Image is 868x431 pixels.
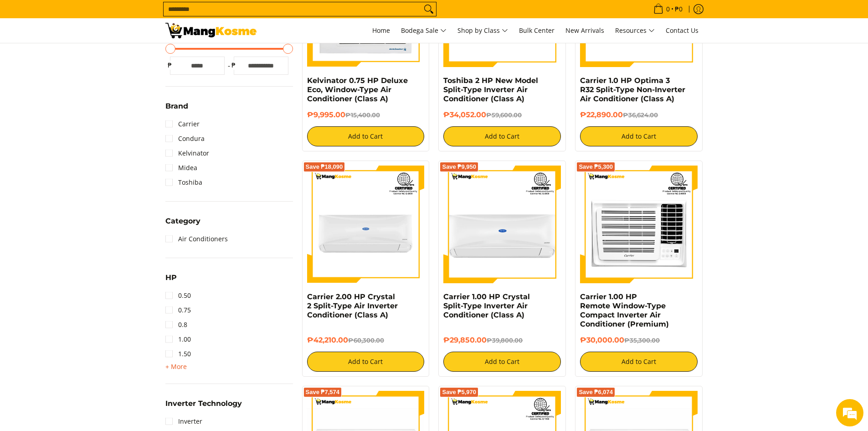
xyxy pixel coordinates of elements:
span: Save ₱5,970 [442,389,476,395]
img: Carrier 1.00 HP Crystal Split-Type Inverter Air Conditioner (Class A) [443,166,561,283]
button: Add to Cart [443,352,561,372]
a: Home [368,18,395,43]
span: Bodega Sale [401,25,447,36]
a: Inverter [165,414,202,429]
span: 0 [665,6,671,12]
textarea: Type your message and hit 'Enter' [5,249,174,281]
summary: Open [165,274,177,288]
span: Shop by Class [457,25,508,36]
a: Toshiba [165,175,202,190]
a: Midea [165,161,197,175]
a: Shop by Class [453,18,513,43]
span: • [651,4,685,14]
button: Add to Cart [307,352,425,372]
span: + More [165,363,187,370]
button: Add to Cart [580,352,698,372]
a: Bulk Center [514,18,559,43]
img: Carrier 1.00 HP Remote Window-Type Compact Inverter Air Conditioner (Premium) [580,166,698,283]
del: ₱35,300.00 [624,337,660,344]
summary: Open [165,361,187,372]
del: ₱36,624.00 [623,111,658,119]
span: Save ₱5,300 [579,164,613,170]
del: ₱59,600.00 [486,111,522,119]
a: Resources [611,18,659,43]
img: Carrier 2.00 HP Crystal 2 Split-Type Air Inverter Conditioner (Class A) [307,166,425,283]
img: Bodega Sale Aircon l Mang Kosme: Home Appliances Warehouse Sale | Page 2 [165,23,257,38]
span: We're online! [53,115,126,207]
a: 1.00 [165,332,191,347]
span: Save ₱18,090 [306,164,343,170]
span: Bulk Center [519,26,555,35]
span: Save ₱7,574 [306,389,340,395]
span: HP [165,274,177,281]
a: Carrier 1.00 HP Crystal Split-Type Inverter Air Conditioner (Class A) [443,292,530,319]
summary: Open [165,400,242,414]
h6: ₱30,000.00 [580,336,698,345]
h6: ₱22,890.00 [580,110,698,119]
a: Carrier [165,117,200,131]
del: ₱15,400.00 [345,111,380,119]
a: Kelvinator [165,146,209,161]
span: New Arrivals [565,26,604,35]
span: Contact Us [666,26,699,35]
a: Contact Us [661,18,703,43]
summary: Open [165,218,200,232]
button: Add to Cart [443,126,561,146]
h6: ₱34,052.00 [443,110,561,119]
span: Save ₱9,950 [442,164,476,170]
button: Add to Cart [307,126,425,146]
h6: ₱42,210.00 [307,336,425,345]
a: Air Conditioners [165,232,228,246]
span: ₱ [165,61,175,70]
a: Bodega Sale [396,18,451,43]
del: ₱60,300.00 [348,337,384,344]
summary: Open [165,103,188,117]
a: Carrier 1.00 HP Remote Window-Type Compact Inverter Air Conditioner (Premium) [580,292,669,328]
button: Search [421,2,436,16]
span: Resources [615,25,655,36]
a: Condura [165,131,205,146]
nav: Main Menu [266,18,703,43]
del: ₱39,800.00 [487,337,523,344]
span: Home [372,26,390,35]
span: Brand [165,103,188,110]
span: Category [165,218,200,225]
a: Carrier 2.00 HP Crystal 2 Split-Type Air Inverter Conditioner (Class A) [307,292,398,319]
div: Chat with us now [47,51,153,63]
button: Add to Cart [580,126,698,146]
a: Toshiba 2 HP New Model Split-Type Inverter Air Conditioner (Class A) [443,76,538,103]
a: 0.8 [165,317,187,332]
a: 1.50 [165,347,191,361]
div: Minimize live chat window [149,5,171,26]
a: 0.50 [165,288,191,303]
a: New Arrivals [561,18,609,43]
span: Save ₱6,074 [579,389,613,395]
a: Carrier 1.0 HP Optima 3 R32 Split-Type Non-Inverter Air Conditioner (Class A) [580,76,685,103]
a: Kelvinator 0.75 HP Deluxe Eco, Window-Type Air Conditioner (Class A) [307,76,408,103]
a: 0.75 [165,303,191,317]
h6: ₱9,995.00 [307,110,425,119]
h6: ₱29,850.00 [443,336,561,345]
span: ₱0 [673,6,684,12]
span: Inverter Technology [165,400,242,407]
span: ₱ [229,61,238,70]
